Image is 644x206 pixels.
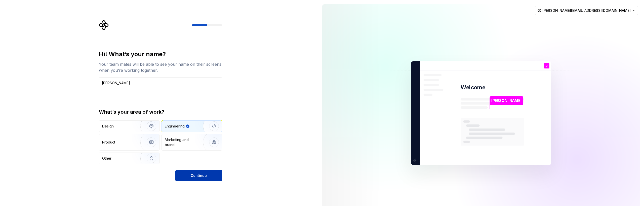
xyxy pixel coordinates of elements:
p: Welcome [461,84,485,91]
p: D [546,64,548,67]
div: Marketing and brand [165,137,199,147]
div: What’s your area of work? [99,108,222,115]
svg: Supernova Logo [99,20,109,30]
button: [PERSON_NAME][EMAIL_ADDRESS][DOMAIN_NAME] [535,6,638,15]
span: Continue [191,173,207,178]
button: Continue [175,170,222,181]
div: Your team mates will be able to see your name on their screens when you’re working together. [99,61,222,73]
div: Product [102,140,115,145]
p: [PERSON_NAME] [491,98,521,103]
div: Other [102,156,111,161]
div: Hi! What’s your name? [99,50,222,58]
span: [PERSON_NAME][EMAIL_ADDRESS][DOMAIN_NAME] [542,8,631,13]
div: Design [102,124,114,129]
input: Han Solo [99,77,222,88]
div: Engineering [165,124,185,129]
